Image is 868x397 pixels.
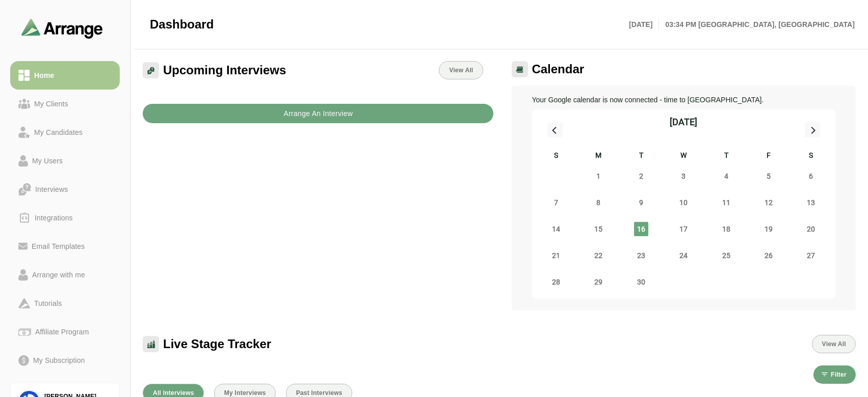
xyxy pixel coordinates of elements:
span: Sunday, September 14, 2025 [549,222,563,236]
div: My Candidates [30,126,87,138]
span: Friday, September 12, 2025 [761,195,776,210]
span: Tuesday, September 23, 2025 [634,248,648,263]
a: Arrange with me [10,261,120,289]
span: Sunday, September 21, 2025 [549,248,563,263]
p: [DATE] [629,18,659,31]
span: Wednesday, September 10, 2025 [676,195,691,210]
span: Sunday, September 7, 2025 [549,195,563,210]
p: Your Google calendar is now connected - time to [GEOGRAPHIC_DATA]. [532,94,836,106]
div: [DATE] [670,115,697,129]
a: My Candidates [10,118,120,147]
span: Tuesday, September 16, 2025 [634,222,648,236]
span: Friday, September 26, 2025 [761,248,776,263]
div: Home [30,69,58,81]
span: Tuesday, September 30, 2025 [634,275,648,289]
div: Arrange with me [28,269,89,281]
span: Saturday, September 13, 2025 [804,195,818,210]
span: Friday, September 19, 2025 [761,222,776,236]
span: Live Stage Tracker [163,336,271,352]
span: Wednesday, September 17, 2025 [676,222,691,236]
button: Arrange An Interview [143,104,493,123]
div: My Users [28,155,67,167]
span: Thursday, September 18, 2025 [719,222,733,236]
div: S [535,150,577,163]
span: Wednesday, September 24, 2025 [676,248,691,263]
span: Friday, September 5, 2025 [761,169,776,183]
div: Integrations [31,212,77,224]
span: Wednesday, September 3, 2025 [676,169,691,183]
div: T [705,150,747,163]
div: S [790,150,832,163]
b: Arrange An Interview [283,104,353,123]
button: View All [812,335,856,353]
a: Tutorials [10,289,120,318]
span: Monday, September 8, 2025 [592,195,606,210]
button: Filter [813,365,856,384]
a: My Subscription [10,346,120,375]
div: Email Templates [28,240,89,252]
span: All Interviews [152,389,194,396]
span: View All [449,67,473,74]
div: F [747,150,790,163]
a: View All [439,61,483,79]
div: W [663,150,705,163]
span: Monday, September 22, 2025 [592,248,606,263]
a: Integrations [10,204,120,232]
div: Affiliate Program [31,326,93,338]
span: Sunday, September 28, 2025 [549,275,563,289]
span: Past Interviews [296,389,343,396]
a: Interviews [10,175,120,204]
div: Interviews [31,183,72,195]
div: M [577,150,620,163]
span: Saturday, September 27, 2025 [804,248,818,263]
span: Thursday, September 25, 2025 [719,248,733,263]
a: My Clients [10,90,120,118]
span: Saturday, September 6, 2025 [804,169,818,183]
span: Tuesday, September 2, 2025 [634,169,648,183]
a: Affiliate Program [10,318,120,346]
div: My Subscription [29,354,89,366]
span: Monday, September 15, 2025 [592,222,606,236]
div: Tutorials [30,297,66,309]
a: Home [10,61,120,90]
img: arrangeai-name-small-logo.4d2b8aee.svg [21,18,103,38]
span: Monday, September 29, 2025 [592,275,606,289]
span: Filter [830,371,847,378]
a: Email Templates [10,232,120,261]
span: Thursday, September 11, 2025 [719,195,733,210]
p: 03:34 PM [GEOGRAPHIC_DATA], [GEOGRAPHIC_DATA] [659,18,855,31]
div: T [620,150,662,163]
a: My Users [10,147,120,175]
span: My Interviews [224,389,266,396]
div: My Clients [30,98,72,110]
span: Upcoming Interviews [163,63,286,78]
span: Saturday, September 20, 2025 [804,222,818,236]
span: Calendar [532,62,585,77]
span: View All [822,341,846,348]
span: Tuesday, September 9, 2025 [634,195,648,210]
span: Thursday, September 4, 2025 [719,169,733,183]
span: Dashboard [150,17,214,32]
span: Monday, September 1, 2025 [592,169,606,183]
